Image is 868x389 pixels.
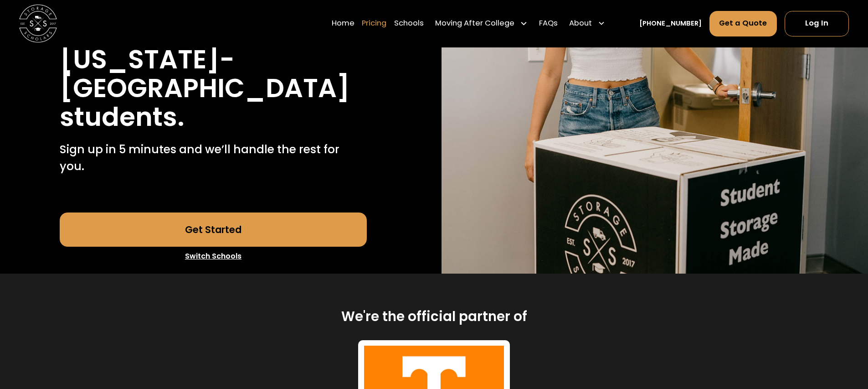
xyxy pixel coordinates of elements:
img: Storage Scholars main logo [19,5,57,42]
a: Log In [785,11,849,36]
div: About [565,10,609,37]
a: FAQs [539,10,558,37]
h1: [GEOGRAPHIC_DATA][US_STATE]-[GEOGRAPHIC_DATA] [60,16,367,103]
a: Switch Schools [60,247,367,266]
a: [PHONE_NUMBER] [639,19,702,29]
div: About [569,18,592,30]
h1: students. [60,103,185,131]
div: Moving After College [431,10,532,37]
a: Pricing [362,10,386,37]
a: Home [332,10,354,37]
h2: We're the official partner of [341,308,527,325]
a: Get a Quote [709,11,777,36]
a: Schools [394,10,424,37]
a: Get Started [60,213,367,247]
div: Moving After College [435,18,514,30]
p: Sign up in 5 minutes and we’ll handle the rest for you. [60,141,367,175]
